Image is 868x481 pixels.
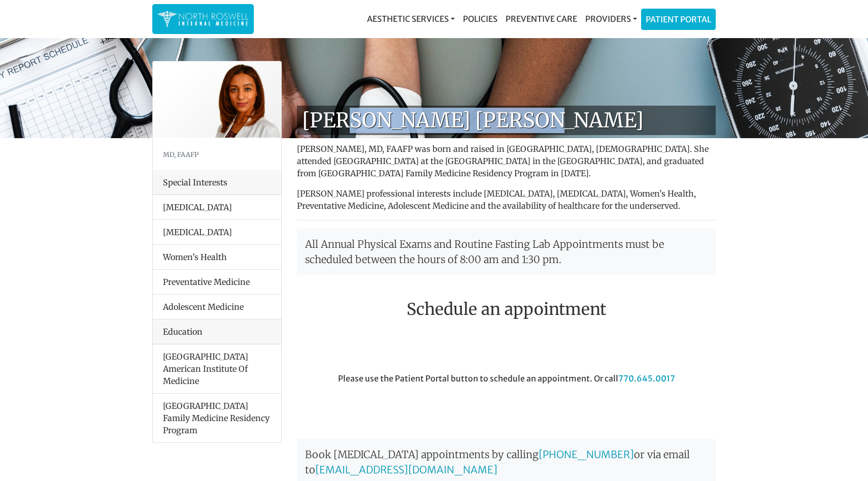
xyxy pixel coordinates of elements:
[297,143,716,179] p: [PERSON_NAME], MD, FAAFP was born and raised in [GEOGRAPHIC_DATA], [DEMOGRAPHIC_DATA]. She attend...
[297,106,716,135] h1: [PERSON_NAME] [PERSON_NAME]
[539,448,634,461] a: [PHONE_NUMBER]
[163,150,198,158] small: MD, FAAFP
[153,244,281,270] li: Women’s Health
[642,9,715,29] a: Patient Portal
[363,9,459,29] a: Aesthetic Services
[502,9,581,29] a: Preventive Care
[153,170,281,195] div: Special Interests
[153,219,281,245] li: [MEDICAL_DATA]
[618,373,675,383] a: 770.645.0017
[297,300,716,319] h2: Schedule an appointment
[153,393,281,442] li: [GEOGRAPHIC_DATA] Family Medicine Residency Program
[153,319,281,344] div: Education
[153,61,281,138] img: Dr. Farah Mubarak Ali MD, FAAFP
[315,463,497,476] a: [EMAIL_ADDRESS][DOMAIN_NAME]
[157,9,249,29] img: North Roswell Internal Medicine
[459,9,502,29] a: Policies
[297,229,716,275] p: All Annual Physical Exams and Routine Fasting Lab Appointments must be scheduled between the hour...
[153,344,281,394] li: [GEOGRAPHIC_DATA] American Institute Of Medicine
[153,269,281,295] li: Preventative Medicine
[153,294,281,319] li: Adolescent Medicine
[289,372,723,429] div: Please use the Patient Portal button to schedule an appointment. Or call
[297,187,716,212] p: [PERSON_NAME] professional interests include [MEDICAL_DATA], [MEDICAL_DATA], Women’s Health, Prev...
[581,9,641,29] a: Providers
[153,195,281,220] li: [MEDICAL_DATA]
